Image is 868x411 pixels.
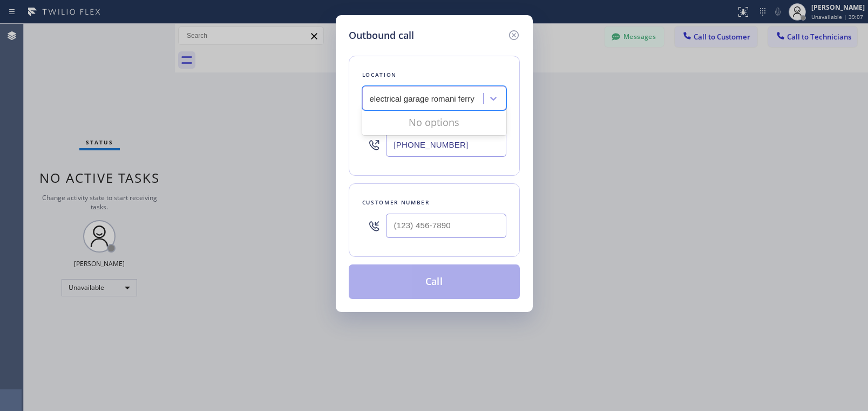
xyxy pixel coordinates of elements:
h5: Outbound call [349,28,414,43]
button: Call [349,264,520,299]
input: (123) 456-7890 [386,214,506,238]
div: No options [362,111,506,133]
div: Location [362,69,506,81]
input: (123) 456-7890 [386,132,506,157]
div: Customer number [362,197,506,208]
